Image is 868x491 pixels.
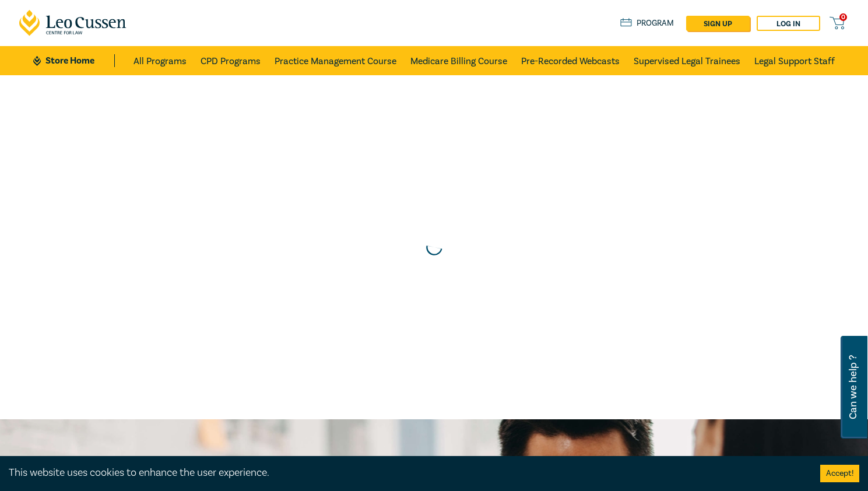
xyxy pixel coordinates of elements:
[754,46,835,75] a: Legal Support Staff
[757,16,820,31] a: Log in
[620,17,674,30] a: Program
[634,46,740,75] a: Supervised Legal Trainees
[521,46,620,75] a: Pre-Recorded Webcasts
[820,465,859,482] button: Accept cookies
[9,465,803,481] div: This website uses cookies to enhance the user experience.
[275,46,396,75] a: Practice Management Course
[201,46,261,75] a: CPD Programs
[133,46,187,75] a: All Programs
[410,46,507,75] a: Medicare Billing Course
[848,343,859,432] span: Can we help ?
[686,16,750,31] a: sign up
[839,13,847,21] span: 0
[33,54,114,67] a: Store Home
